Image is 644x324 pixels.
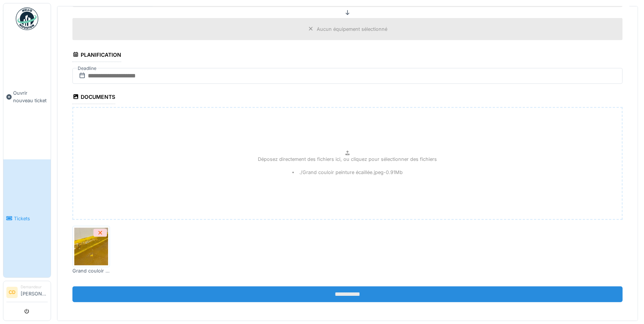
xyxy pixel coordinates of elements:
[14,215,48,222] span: Tickets
[13,89,48,104] span: Ouvrir nouveau ticket
[317,26,387,33] div: Aucun équipement sélectionné
[77,64,97,73] label: Deadline
[3,34,51,159] a: Ouvrir nouveau ticket
[3,159,51,277] a: Tickets
[72,91,115,104] div: Documents
[72,49,121,62] div: Planification
[16,8,38,30] img: Badge_color-CXgf-gQk.svg
[74,228,108,265] img: 59qtz6uaka1a10ml7sdfouum3lea
[72,267,110,274] div: Grand couloir peinture écaillée.jpeg
[292,169,403,176] li: ./Grand couloir peinture écaillée.jpeg - 0.91 Mb
[6,287,18,298] li: CD
[21,284,48,290] div: Demandeur
[21,284,48,300] li: [PERSON_NAME]
[6,284,48,302] a: CD Demandeur[PERSON_NAME]
[258,156,437,163] p: Déposez directement des fichiers ici, ou cliquez pour sélectionner des fichiers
